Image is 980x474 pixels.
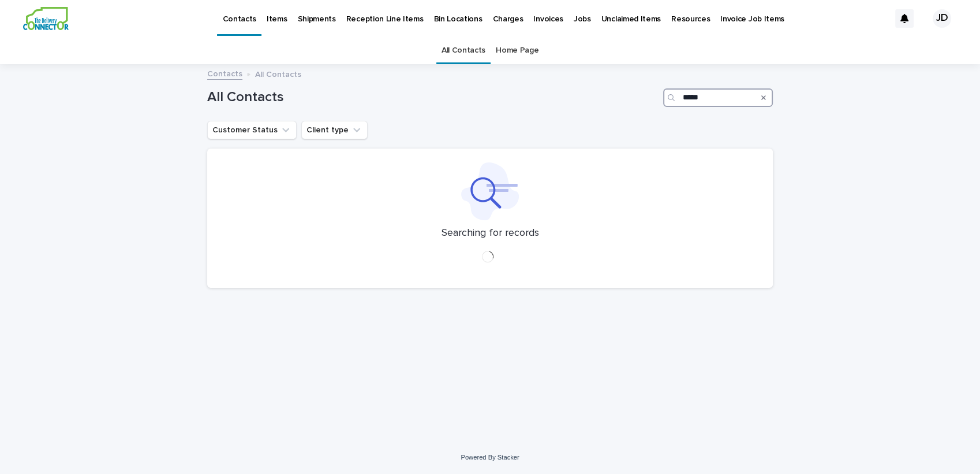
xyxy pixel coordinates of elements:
div: JD [933,9,951,28]
img: aCWQmA6OSGG0Kwt8cj3c [23,7,69,30]
p: All Contacts [255,67,301,80]
button: Customer Status [207,121,297,139]
a: Home Page [496,37,538,64]
h1: All Contacts [207,89,659,106]
p: Searching for records [442,227,539,240]
a: All Contacts [442,37,485,64]
button: Client type [301,121,368,139]
a: Contacts [207,66,242,80]
a: Powered By Stacker [461,454,519,461]
input: Search [663,88,773,107]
